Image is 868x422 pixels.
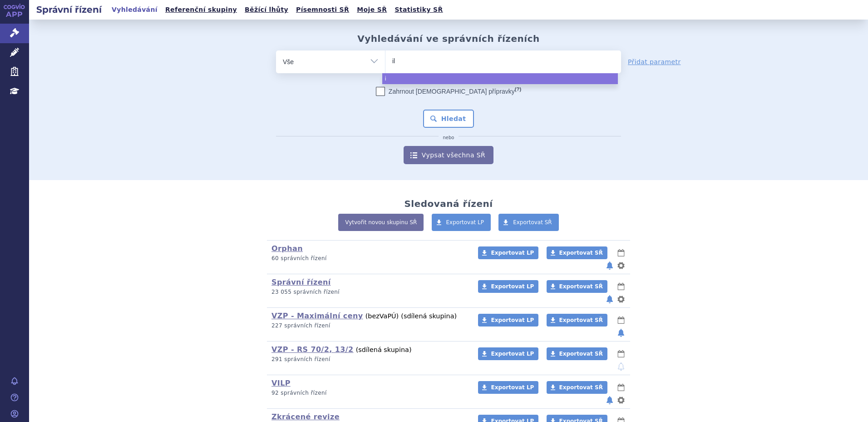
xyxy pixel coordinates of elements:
a: Exportovat SŘ [547,280,607,293]
a: VZP - RS 70/2, 13/2 [271,345,354,354]
a: Exportovat LP [478,280,538,293]
a: Statistiky SŘ [392,4,445,16]
p: 291 správních řízení [271,356,466,363]
span: VaPÚ [380,312,396,320]
button: notifikace [616,327,626,338]
button: notifikace [605,260,614,271]
span: Exportovat LP [491,250,534,256]
h2: Sledovaná řízení [404,198,493,209]
h2: Vyhledávání ve správních řízeních [357,33,540,44]
a: Orphan [271,244,303,253]
a: Exportovat LP [478,314,538,327]
a: Vypsat všechna SŘ [404,146,493,164]
span: Exportovat SŘ [559,384,603,391]
span: Exportovat LP [491,351,534,357]
i: nebo [439,135,459,141]
p: 92 správních řízení [271,389,466,397]
span: Exportovat SŘ [513,219,552,226]
a: Běžící lhůty [242,4,291,16]
p: 60 správních řízení [271,255,466,262]
button: notifikace [605,294,614,305]
span: Exportovat SŘ [559,351,603,357]
a: Exportovat SŘ [547,347,607,360]
a: Exportovat LP [432,214,491,231]
h2: Správní řízení [29,3,109,16]
span: Exportovat SŘ [559,317,603,323]
a: Exportovat SŘ [547,381,607,394]
span: Exportovat LP [446,219,484,226]
a: VILP [271,379,291,387]
button: lhůty [616,281,626,292]
button: nastavení [616,395,626,406]
span: Exportovat SŘ [559,283,603,290]
button: lhůty [616,348,626,359]
button: notifikace [605,395,614,406]
a: Vytvořit novou skupinu SŘ [338,214,424,231]
a: Přidat parametr [628,57,681,66]
a: Exportovat LP [478,246,538,259]
button: lhůty [616,315,626,326]
button: notifikace [616,361,626,372]
a: Exportovat LP [478,381,538,394]
a: Exportovat SŘ [547,246,607,259]
a: Exportovat LP [478,347,538,360]
a: Správní řízení [271,278,331,286]
a: Exportovat SŘ [547,314,607,327]
a: Referenční skupiny [163,4,240,16]
label: Zahrnout [DEMOGRAPHIC_DATA] přípravky [376,87,521,96]
span: (sdílená skupina) [401,312,457,320]
p: 227 správních řízení [271,322,466,330]
p: 23 055 správních řízení [271,288,466,296]
a: Moje SŘ [354,4,390,16]
a: Vyhledávání [109,4,160,16]
button: lhůty [616,247,626,258]
abbr: (?) [515,86,521,92]
span: Exportovat LP [491,317,534,323]
a: Exportovat SŘ [498,214,559,231]
a: Zkrácené revize [271,412,340,421]
a: VZP - Maximální ceny [271,311,363,320]
span: Exportovat SŘ [559,250,603,256]
span: (sdílená skupina) [356,346,412,353]
a: Písemnosti SŘ [293,4,352,16]
span: Exportovat LP [491,384,534,391]
li: i [382,73,618,84]
span: (bez ) [365,312,399,320]
span: Exportovat LP [491,283,534,290]
button: Hledat [423,110,474,128]
button: nastavení [616,294,626,305]
button: lhůty [616,382,626,393]
button: nastavení [616,260,626,271]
